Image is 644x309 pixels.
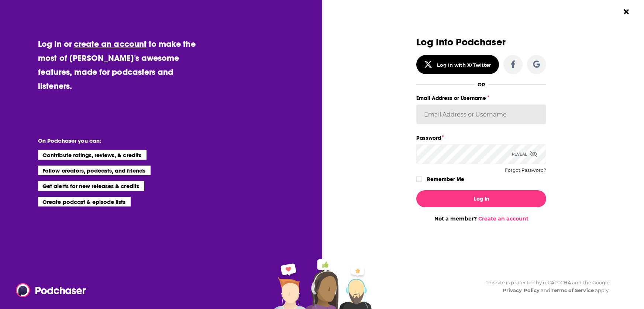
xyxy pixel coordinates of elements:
div: Not a member? [416,215,546,222]
div: Log in with X/Twitter [437,62,491,68]
label: Email Address or Username [416,93,546,103]
button: Log in with X/Twitter [416,55,499,74]
label: Remember Me [427,174,464,184]
h3: Log Into Podchaser [416,37,546,48]
li: Get alerts for new releases & credits [38,181,144,191]
button: Log In [416,190,546,207]
li: Contribute ratings, reviews, & credits [38,150,147,160]
div: This site is protected by reCAPTCHA and the Google and apply. [480,279,610,294]
button: Forgot Password? [505,168,546,173]
a: create an account [74,39,147,49]
button: Close Button [619,5,633,19]
a: Create an account [478,215,528,222]
input: Email Address or Username [416,104,546,124]
img: Podchaser - Follow, Share and Rate Podcasts [16,283,87,297]
a: Podchaser - Follow, Share and Rate Podcasts [16,283,81,297]
a: Privacy Policy [503,287,540,293]
li: On Podchaser you can: [38,137,186,144]
div: OR [478,81,485,87]
label: Password [416,133,546,143]
a: Terms of Service [551,287,594,293]
li: Follow creators, podcasts, and friends [38,166,151,175]
div: Reveal [512,144,537,164]
li: Create podcast & episode lists [38,197,131,206]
